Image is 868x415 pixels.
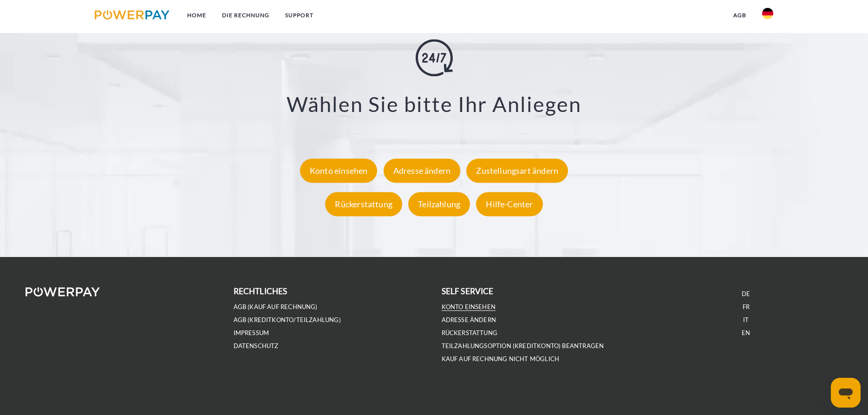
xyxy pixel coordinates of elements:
img: online-shopping.svg [416,39,453,76]
a: AGB (Kreditkonto/Teilzahlung) [234,316,341,324]
a: agb [725,7,754,24]
div: Adresse ändern [384,158,461,183]
a: EN [742,329,750,337]
div: Rückerstattung [325,192,402,216]
a: Adresse ändern [442,316,496,324]
a: IT [743,316,749,324]
h3: Wählen Sie bitte Ihr Anliegen [55,91,813,117]
a: Zustellungsart ändern [464,165,570,176]
div: Teilzahlung [408,192,470,216]
b: rechtliches [234,286,287,296]
a: Adresse ändern [381,165,463,176]
img: logo-powerpay-white.svg [26,287,100,296]
a: Konto einsehen [442,303,496,311]
a: Teilzahlung [406,199,472,209]
a: Home [179,7,214,24]
iframe: Schaltfläche zum Öffnen des Messaging-Fensters [831,378,861,408]
div: Zustellungsart ändern [466,158,568,183]
a: Rückerstattung [323,199,405,209]
div: Hilfe-Center [476,192,542,216]
b: self service [442,286,494,296]
a: Kauf auf Rechnung nicht möglich [442,355,560,363]
a: FR [743,303,750,311]
a: Rückerstattung [442,329,498,337]
a: Teilzahlungsoption (KREDITKONTO) beantragen [442,342,604,350]
div: Konto einsehen [300,158,378,183]
a: AGB (Kauf auf Rechnung) [234,303,318,311]
img: logo-powerpay.svg [95,10,170,20]
a: DATENSCHUTZ [234,342,279,350]
img: de [762,8,773,19]
a: IMPRESSUM [234,329,269,337]
a: SUPPORT [277,7,321,24]
a: DE [742,290,750,298]
a: Konto einsehen [298,165,380,176]
a: Hilfe-Center [474,199,545,209]
a: DIE RECHNUNG [214,7,277,24]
